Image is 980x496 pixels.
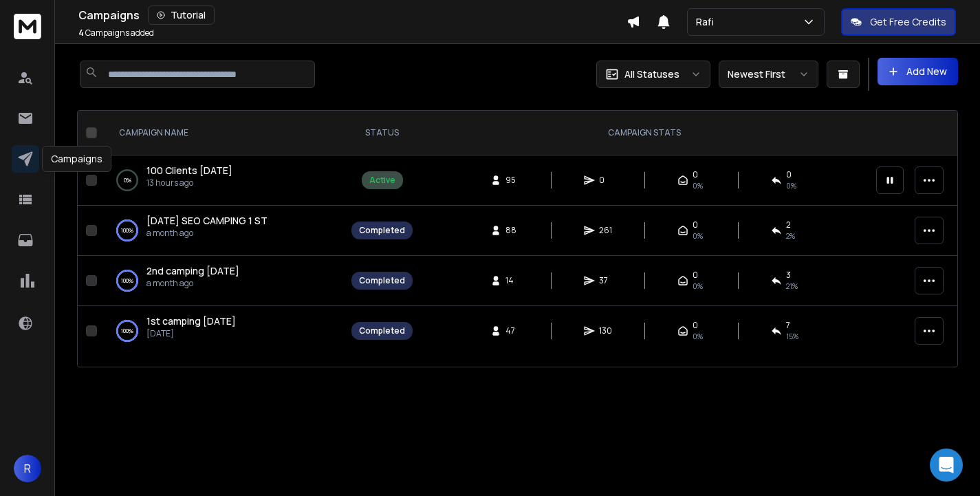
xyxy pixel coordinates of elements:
[878,58,958,85] button: Add New
[693,270,698,281] span: 0
[121,224,133,237] p: 100 %
[693,320,698,331] span: 0
[841,8,956,36] button: Get Free Credits
[359,275,405,286] div: Completed
[146,164,232,177] a: 100 Clients [DATE]
[693,230,703,241] span: 0%
[599,225,613,236] span: 261
[505,225,519,236] span: 88
[693,281,703,292] span: 0%
[14,455,41,482] button: R
[624,67,679,81] p: All Statuses
[102,155,343,206] td: 0%100 Clients [DATE]13 hours ago
[369,175,395,186] div: Active
[102,206,343,256] td: 100%[DATE] SEO CAMPING 1 STa month ago
[599,275,613,286] span: 37
[102,256,343,306] td: 100%2nd camping [DATE]a month ago
[343,111,421,155] th: STATUS
[146,228,268,239] p: a month ago
[696,15,719,29] p: Rafi
[719,61,818,88] button: Newest First
[148,6,215,25] button: Tutorial
[146,264,239,278] a: 2nd camping [DATE]
[359,225,405,236] div: Completed
[146,278,239,289] p: a month ago
[693,169,698,180] span: 0
[693,219,698,230] span: 0
[505,325,519,336] span: 47
[505,175,519,186] span: 95
[786,230,795,241] span: 2 %
[930,449,963,482] div: Open Intercom Messenger
[78,28,154,39] p: Campaigns added
[421,111,868,155] th: CAMPAIGN STATS
[146,177,232,188] p: 13 hours ago
[121,274,133,288] p: 100 %
[599,175,613,186] span: 0
[146,314,236,328] a: 1st camping [DATE]
[146,328,236,339] p: [DATE]
[78,27,84,39] span: 4
[786,219,791,230] span: 2
[505,275,519,286] span: 14
[124,173,131,187] p: 0 %
[786,180,796,191] span: 0%
[121,324,133,338] p: 100 %
[786,331,798,342] span: 15 %
[146,214,268,228] a: [DATE] SEO CAMPING 1 ST
[599,325,613,336] span: 130
[42,146,111,172] div: Campaigns
[102,111,343,155] th: CAMPAIGN NAME
[786,270,791,281] span: 3
[693,331,703,342] span: 0%
[870,15,946,29] p: Get Free Credits
[146,314,236,327] span: 1st camping [DATE]
[146,264,239,277] span: 2nd camping [DATE]
[693,180,703,191] span: 0%
[78,6,627,25] div: Campaigns
[359,325,405,336] div: Completed
[786,320,790,331] span: 7
[102,306,343,356] td: 100%1st camping [DATE][DATE]
[786,169,792,180] span: 0
[786,281,798,292] span: 21 %
[146,214,268,227] span: [DATE] SEO CAMPING 1 ST
[146,164,232,177] span: 100 Clients [DATE]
